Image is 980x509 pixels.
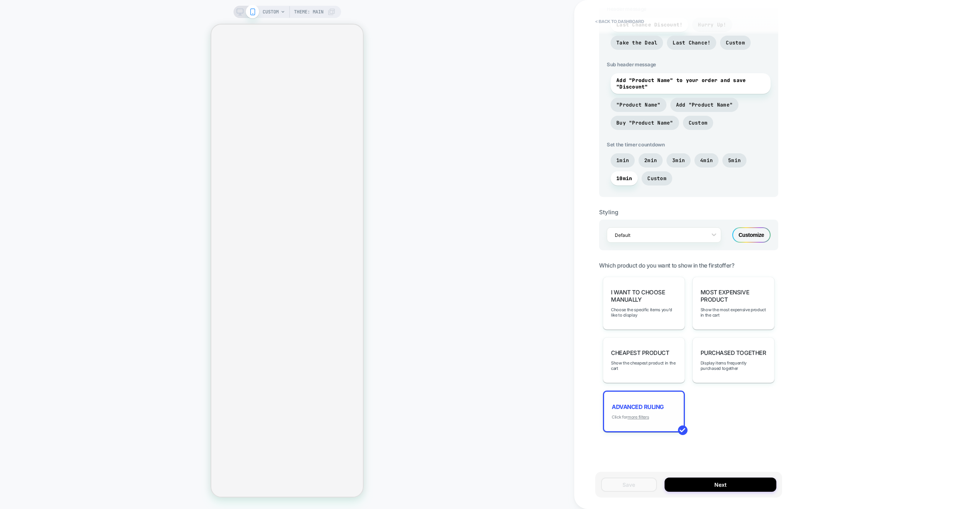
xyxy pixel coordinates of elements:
span: Custom [689,120,708,126]
span: Add "Product Name" [676,102,733,108]
span: Advanced Ruling [612,403,664,410]
span: Custom [647,175,666,182]
span: Set the timer countdown [607,141,771,148]
span: I want to choose manually [611,289,677,303]
span: Purchased Together [701,349,766,356]
span: 3min [672,157,685,164]
span: 2min [644,157,657,164]
button: Save [601,478,657,492]
span: Take the Deal [616,39,657,46]
span: Last Chance! [673,39,710,46]
span: Click for [612,414,649,420]
span: Buy "Product Name" [616,120,673,126]
span: CUSTOM [263,6,279,18]
span: Theme: MAIN [294,6,323,18]
button: Next [665,478,776,492]
span: "Product Name" [616,102,661,108]
div: Styling [599,209,778,216]
span: Choose the specific items you'd like to display [611,307,677,318]
span: Sub header message [607,61,771,67]
span: Cheapest Product [611,349,669,356]
button: < back to dashboard [591,15,648,28]
span: Show the cheapest product in the cart [611,360,677,371]
span: Show the most expensive product in the cart [701,307,766,318]
span: 5min [728,157,741,164]
span: Custom [726,39,745,46]
span: Display items frequently purchased together [701,360,766,371]
span: 1min [616,157,629,164]
span: Most Expensive Product [701,289,766,303]
span: Header message [607,6,771,12]
span: Add "Product Name" to your order and save "Discount" [616,77,765,90]
u: more filters [627,414,649,420]
span: 4min [700,157,713,164]
span: Which product do you want to show in the first offer? [599,262,734,269]
span: 10min [616,175,632,182]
